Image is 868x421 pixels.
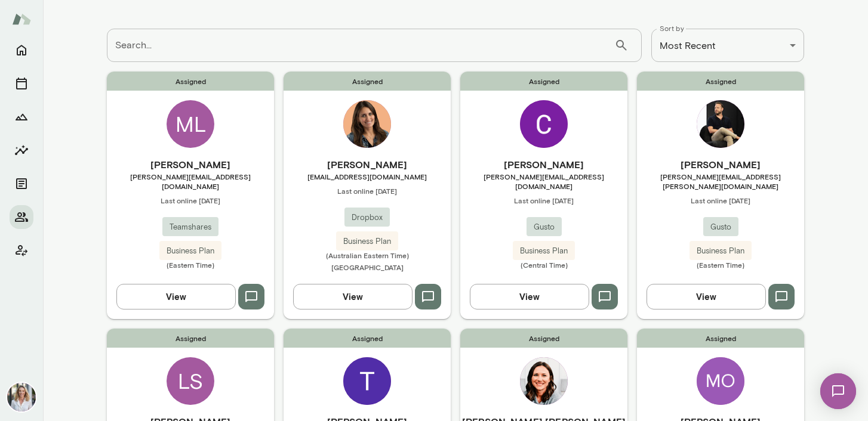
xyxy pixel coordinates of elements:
[460,157,627,172] h6: [PERSON_NAME]
[637,157,804,172] h6: [PERSON_NAME]
[10,38,33,62] button: Home
[637,196,804,205] span: Last online [DATE]
[690,245,752,257] span: Business Plan
[10,172,33,196] button: Documents
[10,205,33,229] button: Members
[107,329,274,348] span: Assigned
[660,23,684,33] label: Sort by
[513,245,575,257] span: Business Plan
[470,284,589,309] button: View
[344,212,390,224] span: Dropbox
[651,29,804,62] div: Most Recent
[10,239,33,262] button: Client app
[10,72,33,95] button: Sessions
[284,250,451,260] span: (Australian Eastern Time)
[460,172,627,191] span: [PERSON_NAME][EMAIL_ADDRESS][DOMAIN_NAME]
[10,105,33,129] button: Growth Plan
[520,357,568,405] img: Leigh Anna Sodac
[107,157,274,172] h6: [PERSON_NAME]
[284,72,451,91] span: Assigned
[107,196,274,205] span: Last online [DATE]
[107,172,274,191] span: [PERSON_NAME][EMAIL_ADDRESS][DOMAIN_NAME]
[703,221,738,233] span: Gusto
[293,284,413,309] button: View
[460,260,627,270] span: (Central Time)
[460,329,627,348] span: Assigned
[107,260,274,270] span: (Eastern Time)
[697,100,744,148] img: David De Rosa
[167,100,214,148] div: ML
[697,357,744,405] img: Molly Wolfe
[10,138,33,162] button: Insights
[331,263,404,271] span: [GEOGRAPHIC_DATA]
[527,221,562,233] span: Gusto
[637,72,804,91] span: Assigned
[284,186,451,196] span: Last online [DATE]
[637,329,804,348] span: Assigned
[460,196,627,205] span: Last online [DATE]
[647,284,766,309] button: View
[107,72,274,91] span: Assigned
[336,236,398,247] span: Business Plan
[637,260,804,270] span: (Eastern Time)
[284,172,451,181] span: [EMAIL_ADDRESS][DOMAIN_NAME]
[7,383,36,411] img: Jennifer Palazzo
[159,245,221,257] span: Business Plan
[460,72,627,91] span: Assigned
[12,8,31,30] img: Mento
[116,284,236,309] button: View
[343,357,391,405] img: Taylor Wong
[162,221,218,233] span: Teamshares
[343,100,391,148] img: Bruna Diehl
[167,357,214,405] div: LS
[284,157,451,172] h6: [PERSON_NAME]
[284,329,451,348] span: Assigned
[520,100,568,148] img: Cynthia Garda
[637,172,804,191] span: [PERSON_NAME][EMAIL_ADDRESS][PERSON_NAME][DOMAIN_NAME]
